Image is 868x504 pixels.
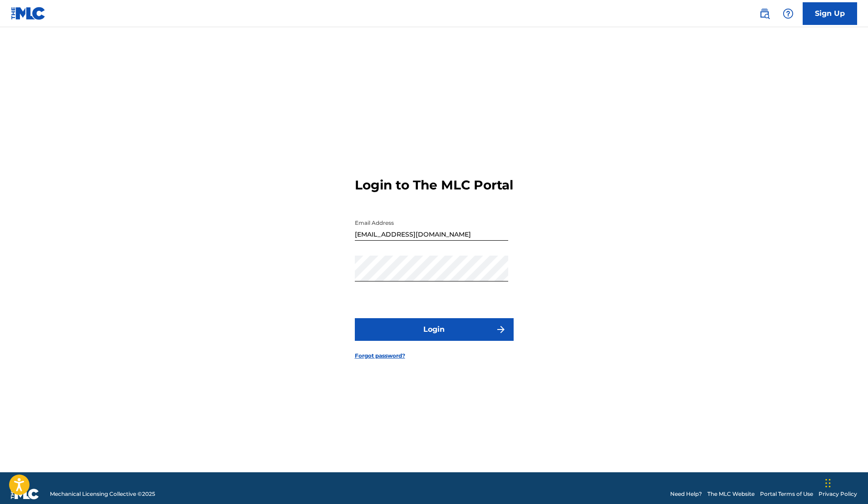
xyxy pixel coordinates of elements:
iframe: Chat Widget [823,460,868,504]
span: Mechanical Licensing Collective © 2025 [50,490,155,498]
a: Portal Terms of Use [760,490,813,498]
div: Help [779,5,797,23]
a: The MLC Website [707,490,755,498]
img: help [783,8,794,19]
button: Login [355,318,514,341]
img: MLC Logo [11,7,46,20]
a: Privacy Policy [819,490,857,498]
a: Sign Up [803,2,857,25]
a: Public Search [755,5,774,23]
h3: Login to The MLC Portal [355,177,513,193]
a: Forgot password? [355,352,405,360]
img: f7272a7cc735f4ea7f67.svg [495,324,506,335]
div: Drag [825,470,831,497]
img: search [759,8,770,19]
img: logo [11,489,39,499]
a: Need Help? [670,490,702,498]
